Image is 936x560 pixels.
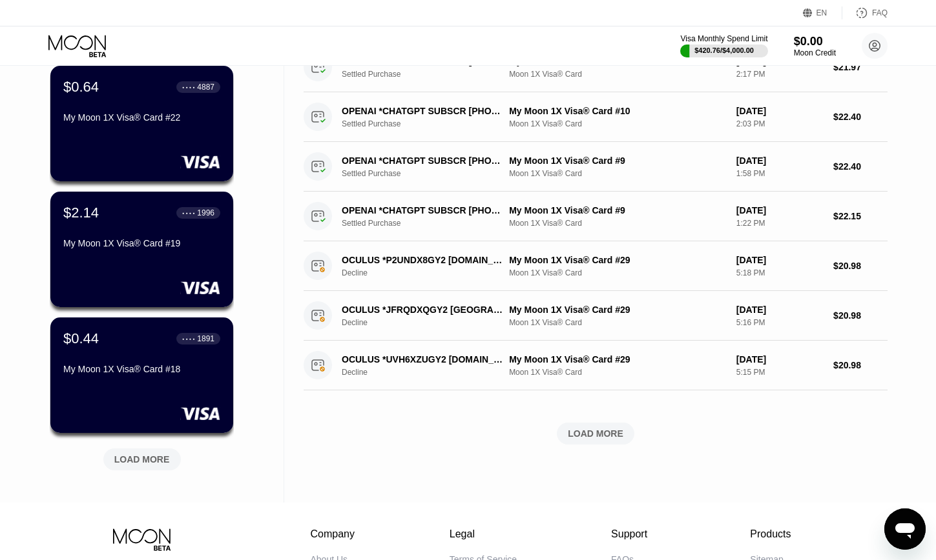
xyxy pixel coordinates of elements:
[680,34,767,43] div: Visa Monthly Spend Limit
[884,508,926,550] iframe: Button to launch messaging window
[63,364,220,374] div: My Moon 1X Visa® Card #18
[197,83,214,92] div: 4887
[736,70,823,79] div: 2:17 PM
[833,161,888,172] div: $22.40
[509,169,726,178] div: Moon 1X Visa® Card
[114,454,170,465] div: LOAD MORE
[197,208,214,217] div: 1996
[736,268,823,277] div: 5:18 PM
[833,261,888,271] div: $20.98
[304,241,888,291] div: OCULUS *P2UNDX8GY2 [DOMAIN_NAME] IEDeclineMy Moon 1X Visa® Card #29Moon 1X Visa® Card[DATE]5:18 P...
[509,368,726,377] div: Moon 1X Visa® Card
[182,211,195,215] div: ● ● ● ●
[842,6,888,19] div: FAQ
[342,205,505,215] div: OPENAI *CHATGPT SUBSCR [PHONE_NUMBER] IE
[304,92,888,142] div: OPENAI *CHATGPT SUBSCR [PHONE_NUMBER] USSettled PurchaseMy Moon 1X Visa® Card #10Moon 1X Visa® Ca...
[50,317,233,433] div: $0.44● ● ● ●1891My Moon 1X Visa® Card #18
[833,360,888,370] div: $20.98
[304,43,888,92] div: OPENAI *CHATGPT SUBSCR [PHONE_NUMBER] IESettled PurchaseMy Moon 1X Visa® Card #9Moon 1X Visa® Car...
[509,219,726,228] div: Moon 1X Visa® Card
[736,368,823,377] div: 5:15 PM
[311,528,355,540] div: Company
[304,142,888,192] div: OPENAI *CHATGPT SUBSCR [PHONE_NUMBER] USSettled PurchaseMy Moon 1X Visa® Card #9Moon 1X Visa® Car...
[509,255,726,265] div: My Moon 1X Visa® Card #29
[736,169,823,178] div: 1:58 PM
[63,205,99,221] div: $2.14
[833,310,888,321] div: $20.98
[736,354,823,365] div: [DATE]
[182,337,195,341] div: ● ● ● ●
[509,318,726,327] div: Moon 1X Visa® Card
[342,268,517,277] div: Decline
[872,8,888,17] div: FAQ
[342,318,517,327] div: Decline
[342,219,517,228] div: Settled Purchase
[509,268,726,277] div: Moon 1X Visa® Card
[794,35,836,57] div: $0.00Moon Credit
[342,169,517,178] div: Settled Purchase
[182,85,195,89] div: ● ● ● ●
[342,354,505,365] div: OCULUS *UVH6XZUGY2 [DOMAIN_NAME] IE
[94,443,191,470] div: LOAD MORE
[794,48,836,57] div: Moon Credit
[342,119,517,128] div: Settled Purchase
[342,106,505,116] div: OPENAI *CHATGPT SUBSCR [PHONE_NUMBER] US
[304,192,888,241] div: OPENAI *CHATGPT SUBSCR [PHONE_NUMBER] IESettled PurchaseMy Moon 1X Visa® Card #9Moon 1X Visa® Car...
[833,62,888,72] div: $21.97
[736,318,823,327] div: 5:16 PM
[794,35,836,48] div: $0.00
[736,219,823,228] div: 1:22 PM
[833,112,888,122] div: $22.40
[50,192,233,307] div: $2.14● ● ● ●1996My Moon 1X Visa® Card #19
[342,255,505,265] div: OCULUS *P2UNDX8GY2 [DOMAIN_NAME] IE
[509,106,726,116] div: My Moon 1X Visa® Card #10
[736,305,823,315] div: [DATE]
[750,528,791,540] div: Products
[736,255,823,265] div: [DATE]
[342,305,505,315] div: OCULUS *JFRQDXQGY2 [GEOGRAPHIC_DATA] IE
[509,354,726,365] div: My Moon 1X Visa® Card #29
[304,291,888,341] div: OCULUS *JFRQDXQGY2 [GEOGRAPHIC_DATA] IEDeclineMy Moon 1X Visa® Card #29Moon 1X Visa® Card[DATE]5:...
[342,368,517,377] div: Decline
[736,106,823,116] div: [DATE]
[736,119,823,128] div: 2:03 PM
[450,528,517,540] div: Legal
[342,70,517,79] div: Settled Purchase
[736,205,823,215] div: [DATE]
[63,330,99,347] div: $0.44
[509,155,726,166] div: My Moon 1X Visa® Card #9
[833,211,888,221] div: $22.15
[568,428,623,439] div: LOAD MORE
[694,46,754,54] div: $420.76 / $4,000.00
[304,423,888,445] div: LOAD MORE
[304,341,888,390] div: OCULUS *UVH6XZUGY2 [DOMAIN_NAME] IEDeclineMy Moon 1X Visa® Card #29Moon 1X Visa® Card[DATE]5:15 P...
[509,305,726,315] div: My Moon 1X Visa® Card #29
[342,155,505,166] div: OPENAI *CHATGPT SUBSCR [PHONE_NUMBER] US
[611,528,656,540] div: Support
[509,205,726,215] div: My Moon 1X Visa® Card #9
[509,119,726,128] div: Moon 1X Visa® Card
[63,238,220,248] div: My Moon 1X Visa® Card #19
[803,6,842,19] div: EN
[197,334,214,343] div: 1891
[50,66,233,181] div: $0.64● ● ● ●4887My Moon 1X Visa® Card #22
[63,112,220,123] div: My Moon 1X Visa® Card #22
[63,79,99,95] div: $0.64
[509,70,726,79] div: Moon 1X Visa® Card
[736,155,823,166] div: [DATE]
[816,8,827,17] div: EN
[680,34,767,57] div: Visa Monthly Spend Limit$420.76/$4,000.00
